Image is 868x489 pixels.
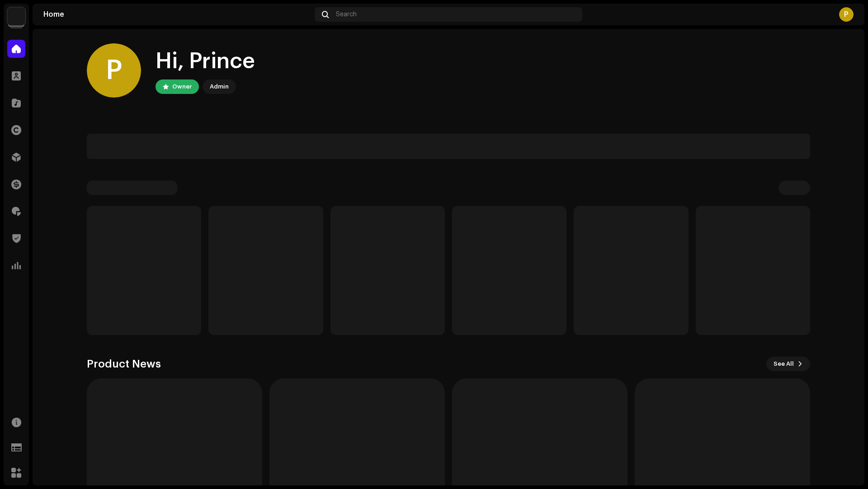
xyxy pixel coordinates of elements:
[156,47,255,76] div: Hi, Prince
[87,357,161,371] h3: Product News
[210,81,229,92] div: Admin
[43,11,311,18] div: Home
[766,357,810,371] button: See All
[774,355,794,373] span: See All
[336,11,357,18] span: Search
[7,7,25,25] img: d6d936c5-4811-4bb5-96e9-7add514fcdf6
[172,81,192,92] div: Owner
[87,43,141,98] div: P
[839,7,854,22] div: P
